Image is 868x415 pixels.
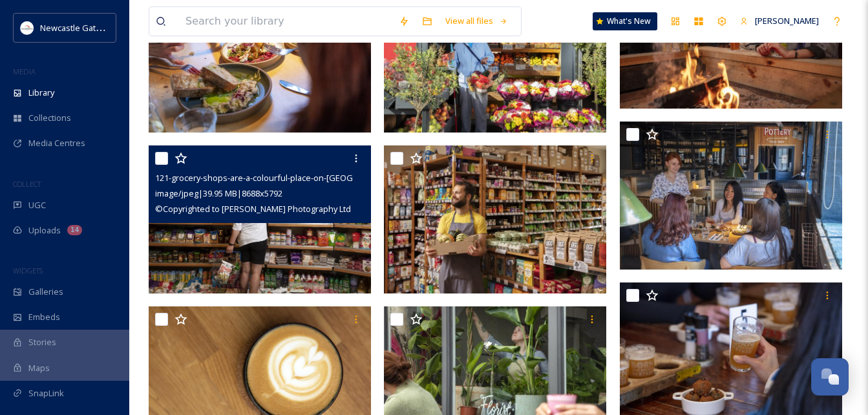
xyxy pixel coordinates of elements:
span: image/jpeg | 39.95 MB | 8688 x 5792 [155,187,282,199]
span: COLLECT [13,179,41,189]
span: Embeds [28,311,60,323]
a: [PERSON_NAME] [734,8,825,34]
button: Open Chat [811,358,849,396]
span: 121-grocery-shops-are-a-colourful-place-on-[GEOGRAPHIC_DATA]-road_51552338017_o.jpg [155,171,505,184]
span: Newcastle Gateshead Initiative [40,21,159,34]
img: DqD9wEUd_400x400.jpg [21,21,34,34]
div: 14 [67,225,82,235]
span: UGC [28,199,46,211]
span: Stories [28,336,56,348]
span: Media Centres [28,137,85,149]
span: Library [28,87,54,99]
input: Search your library [179,7,392,36]
span: Maps [28,362,50,374]
img: the-honey-tree-heaton-road-newcastle_51554234730_o.jpg [384,145,606,293]
span: MEDIA [13,67,36,76]
span: Galleries [28,286,63,298]
a: View all files [439,8,514,34]
img: kiln-ouseburn-099-ngi_52182708112_o.jpg [620,121,842,269]
span: SnapLink [28,387,64,399]
span: WIDGETS [13,266,43,275]
span: Collections [28,112,71,124]
span: © Copyrighted to [PERSON_NAME] Photography Ltd [155,203,351,215]
span: [PERSON_NAME] [755,15,819,27]
span: Uploads [28,224,61,237]
a: What's New [593,12,657,30]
